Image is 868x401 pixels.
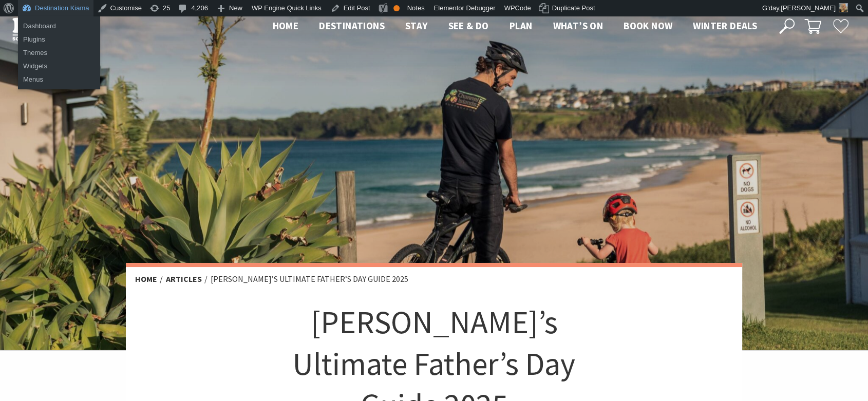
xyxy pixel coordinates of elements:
[510,20,533,32] span: Plan
[839,3,848,12] img: Sally-2-e1629778872679-150x150.png
[553,20,603,32] span: What’s On
[693,20,757,32] span: Winter Deals
[319,20,385,32] span: Destinations
[18,43,100,89] ul: Destination Kiama
[405,20,428,32] span: Stay
[135,274,157,284] a: Home
[18,20,100,33] a: Dashboard
[12,12,95,41] img: Kiama Logo
[781,4,836,12] span: [PERSON_NAME]
[18,16,100,49] ul: Destination Kiama
[18,46,100,60] a: Themes
[18,73,100,86] a: Menus
[262,18,767,35] nav: Main Menu
[18,33,100,46] a: Plugins
[273,20,299,32] span: Home
[166,274,202,284] a: Articles
[448,20,489,32] span: See & Do
[211,273,408,286] li: [PERSON_NAME]’s Ultimate Father’s Day Guide 2025
[624,20,672,32] span: Book now
[18,60,100,73] a: Widgets
[393,5,400,11] div: OK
